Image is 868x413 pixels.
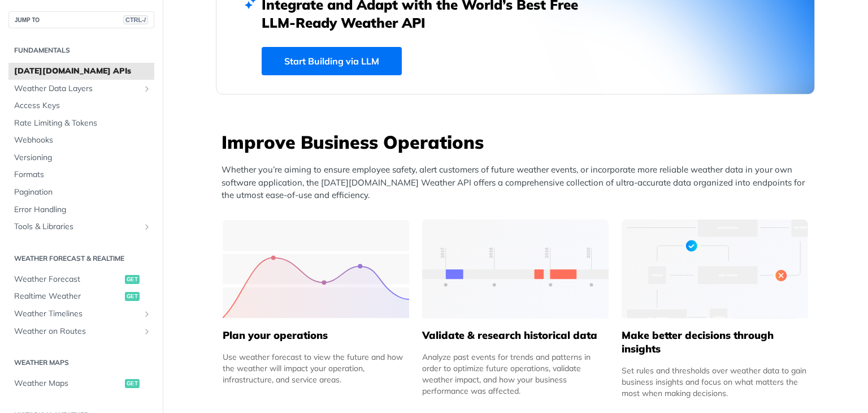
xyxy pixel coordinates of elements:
[622,329,808,356] h5: Make better decisions through insights
[14,118,151,129] span: Rate Limiting & Tokens
[8,184,154,201] a: Pagination
[8,132,154,149] a: Webhooks
[8,11,154,28] button: JUMP TOCTRL-/
[8,80,154,97] a: Weather Data LayersShow subpages for Weather Data Layers
[125,379,140,388] span: get
[223,329,409,342] h5: Plan your operations
[622,220,808,319] img: a22d113-group-496-32x.svg
[8,288,154,305] a: Realtime Weatherget
[8,323,154,340] a: Weather on RoutesShow subpages for Weather on Routes
[14,187,151,198] span: Pagination
[8,97,154,114] a: Access Keys
[142,84,151,93] button: Show subpages for Weather Data Layers
[14,66,151,77] span: [DATE][DOMAIN_NAME] APIs
[622,365,808,399] div: Set rules and thresholds over weather data to gain business insights and focus on what matters th...
[8,271,154,288] a: Weather Forecastget
[223,351,409,385] div: Use weather forecast to view the future and how the weather will impact your operation, infrastru...
[14,100,151,111] span: Access Keys
[14,204,151,216] span: Error Handling
[222,164,815,202] p: Whether you’re aiming to ensure employee safety, alert customers of future weather events, or inc...
[14,378,122,389] span: Weather Maps
[123,15,148,24] span: CTRL-/
[8,253,154,264] h2: Weather Forecast & realtime
[14,83,140,94] span: Weather Data Layers
[8,375,154,392] a: Weather Mapsget
[14,291,122,302] span: Realtime Weather
[8,63,154,80] a: [DATE][DOMAIN_NAME] APIs
[8,358,154,368] h2: Weather Maps
[8,45,154,55] h2: Fundamentals
[8,218,154,235] a: Tools & LibrariesShow subpages for Tools & Libraries
[14,135,151,146] span: Webhooks
[142,327,151,336] button: Show subpages for Weather on Routes
[125,275,140,284] span: get
[223,220,409,319] img: 39565e8-group-4962x.svg
[8,201,154,218] a: Error Handling
[142,222,151,231] button: Show subpages for Tools & Libraries
[8,306,154,322] a: Weather TimelinesShow subpages for Weather Timelines
[14,169,151,180] span: Formats
[125,292,140,301] span: get
[8,166,154,183] a: Formats
[142,309,151,319] button: Show subpages for Weather Timelines
[422,351,609,397] div: Analyze past events for trends and patterns in order to optimize future operations, validate weat...
[8,149,154,166] a: Versioning
[14,221,140,233] span: Tools & Libraries
[422,220,609,319] img: 13d7ca0-group-496-2.svg
[14,326,140,337] span: Weather on Routes
[8,115,154,132] a: Rate Limiting & Tokens
[14,274,122,285] span: Weather Forecast
[222,130,815,154] h3: Improve Business Operations
[14,152,151,164] span: Versioning
[262,47,402,75] a: Start Building via LLM
[422,329,609,342] h5: Validate & research historical data
[14,308,140,320] span: Weather Timelines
